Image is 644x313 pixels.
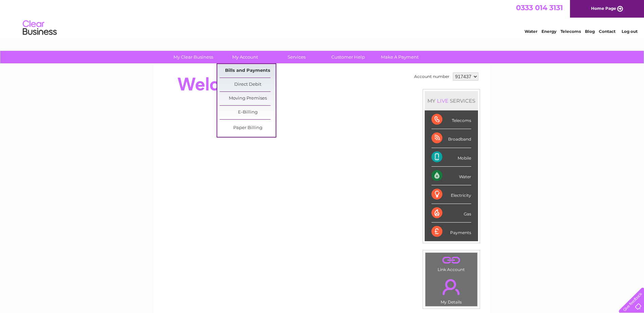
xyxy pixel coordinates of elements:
[560,29,581,34] a: Telecoms
[425,91,478,110] div: MY SERVICES
[425,252,478,274] td: Link Account
[541,29,556,34] a: Energy
[412,71,451,82] td: Account number
[599,29,615,34] a: Contact
[525,29,537,34] a: Water
[220,64,276,78] a: Bills and Payments
[220,78,276,91] a: Direct Debit
[220,121,276,135] a: Paper Billing
[427,275,476,299] a: .
[165,51,221,63] a: My Clear Business
[425,273,478,307] td: My Details
[622,29,638,34] a: Log out
[217,51,273,63] a: My Account
[431,148,471,167] div: Mobile
[427,254,476,266] a: .
[431,129,471,148] div: Broadband
[220,92,276,105] a: Moving Premises
[431,185,471,204] div: Electricity
[516,3,563,12] a: 0333 014 3131
[431,204,471,223] div: Gas
[220,106,276,119] a: E-Billing
[269,51,325,63] a: Services
[585,29,595,34] a: Blog
[372,51,428,63] a: Make A Payment
[436,98,450,104] div: LIVE
[320,51,376,63] a: Customer Help
[22,18,57,38] img: logo.png
[431,223,471,241] div: Payments
[162,4,483,33] div: Clear Business is a trading name of Verastar Limited (registered in [GEOGRAPHIC_DATA] No. 3667643...
[431,110,471,129] div: Telecoms
[431,167,471,185] div: Water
